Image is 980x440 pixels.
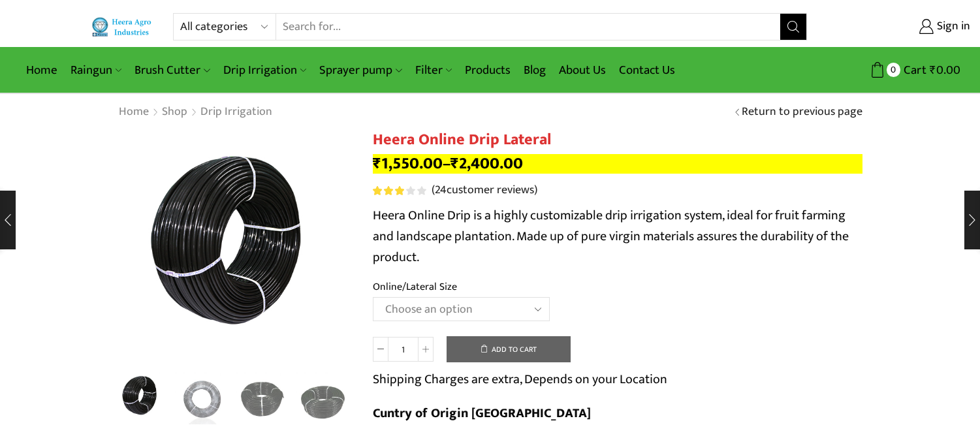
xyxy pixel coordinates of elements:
[517,55,552,86] a: Blog
[115,370,169,424] a: Heera Online Drip Lateral 3
[118,131,353,366] img: Heera Online Drip Lateral 3
[217,55,313,86] a: Drip Irrigation
[175,372,229,426] a: 2
[296,372,350,426] a: HG
[200,104,273,121] a: Drip Irrigation
[161,104,188,121] a: Shop
[373,131,862,149] h1: Heera Online Drip Lateral
[236,372,290,426] a: 4
[118,104,150,121] a: Home
[930,60,960,80] bdi: 0.00
[175,372,229,424] li: 2 / 5
[900,61,926,79] span: Cart
[934,18,970,35] span: Sign in
[447,336,571,362] button: Add to cart
[373,402,591,424] b: Cuntry of Origin [GEOGRAPHIC_DATA]
[742,104,862,121] a: Return to previous page
[373,154,862,174] p: –
[115,372,169,424] li: 1 / 5
[128,55,216,86] a: Brush Cutter
[388,337,418,362] input: Product quantity
[118,104,273,121] nav: Breadcrumb
[313,55,408,86] a: Sprayer pump
[458,55,517,86] a: Products
[820,58,960,82] a: 0 Cart ₹0.00
[373,205,862,268] p: Heera Online Drip is a highly customizable drip irrigation system, ideal for fruit farming and la...
[64,55,128,86] a: Raingun
[373,186,405,195] span: Rated out of 5 based on customer ratings
[236,372,290,424] li: 3 / 5
[373,186,426,195] div: Rated 3.08 out of 5
[887,63,900,76] span: 0
[373,150,381,177] span: ₹
[435,180,447,200] span: 24
[118,131,353,366] div: 1 / 5
[450,150,459,177] span: ₹
[780,14,806,40] button: Search button
[276,14,780,40] input: Search for...
[20,55,64,86] a: Home
[450,150,523,177] bdi: 2,400.00
[296,372,350,424] li: 4 / 5
[612,55,682,86] a: Contact Us
[373,369,667,390] p: Shipping Charges are extra, Depends on your Location
[115,370,169,424] img: Heera Online Drip Lateral
[373,186,428,195] span: 24
[827,15,970,39] a: Sign in
[930,60,936,80] span: ₹
[373,150,443,177] bdi: 1,550.00
[432,182,537,199] a: (24customer reviews)
[409,55,458,86] a: Filter
[373,279,457,294] label: Online/Lateral Size
[552,55,612,86] a: About Us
